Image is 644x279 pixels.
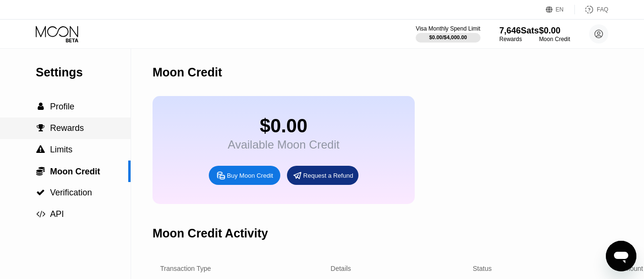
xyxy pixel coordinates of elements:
[228,138,339,151] div: Available Moon Credit
[50,188,92,197] span: Verification
[38,102,44,111] span: 
[597,6,608,13] div: FAQ
[500,26,539,36] div: 7,646 Sats
[546,5,575,14] div: EN
[50,145,72,154] span: Limits
[36,166,45,176] span: 
[620,265,643,272] div: Amount
[539,26,570,43] div: $0.00Moon Credit
[416,25,480,43] div: Visa Monthly Spend Limit$0.00/$4,000.00
[36,124,45,132] div: 
[37,124,45,132] span: 
[50,209,64,219] span: API
[36,65,131,79] div: Settings
[556,6,564,13] div: EN
[50,102,74,111] span: Profile
[473,265,492,272] div: Status
[36,145,45,154] span: 
[303,172,353,180] div: Request a Refund
[36,188,45,197] span: 
[36,210,45,218] span: 
[228,115,339,137] div: $0.00
[539,36,570,43] div: Moon Credit
[160,265,211,272] div: Transaction Type
[500,26,539,43] div: 7,646SatsRewards
[153,65,222,79] div: Moon Credit
[500,36,539,43] div: Rewards
[287,166,358,185] div: Request a Refund
[209,166,280,185] div: Buy Moon Credit
[50,167,100,176] span: Moon Credit
[227,172,273,180] div: Buy Moon Credit
[331,265,351,272] div: Details
[36,102,45,111] div: 
[50,123,84,133] span: Rewards
[416,25,480,32] div: Visa Monthly Spend Limit
[606,241,636,271] iframe: Button to launch messaging window
[539,26,570,36] div: $0.00
[575,5,608,14] div: FAQ
[429,34,467,40] div: $0.00 / $4,000.00
[153,226,268,240] div: Moon Credit Activity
